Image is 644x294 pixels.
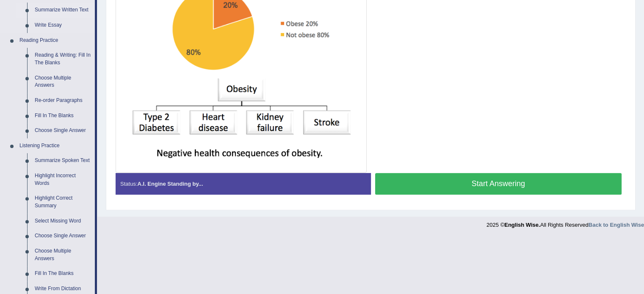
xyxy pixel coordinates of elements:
[31,108,95,124] a: Fill In The Blanks
[31,228,95,244] a: Choose Single Answer
[116,173,371,195] div: Status:
[504,222,540,228] strong: English Wise.
[31,18,95,33] a: Write Essay
[137,181,203,187] strong: A.I. Engine Standing by...
[31,123,95,138] a: Choose Single Answer
[486,217,644,229] div: 2025 © All Rights Reserved
[31,48,95,70] a: Reading & Writing: Fill In The Blanks
[31,244,95,266] a: Choose Multiple Answers
[31,71,95,93] a: Choose Multiple Answers
[375,173,622,195] button: Start Answering
[31,168,95,191] a: Highlight Incorrect Words
[31,191,95,213] a: Highlight Correct Summary
[31,214,95,229] a: Select Missing Word
[589,222,644,228] a: Back to English Wise
[16,33,95,48] a: Reading Practice
[16,138,95,154] a: Listening Practice
[31,266,95,281] a: Fill In The Blanks
[31,3,95,18] a: Summarize Written Text
[31,153,95,168] a: Summarize Spoken Text
[31,93,95,108] a: Re-order Paragraphs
